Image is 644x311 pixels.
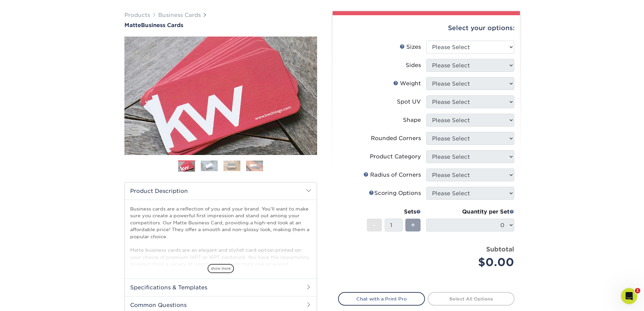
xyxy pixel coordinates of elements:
div: Sets [367,208,421,216]
h2: Product Description [125,182,317,200]
div: Rounded Corners [371,134,421,142]
div: Sides [406,61,421,69]
div: Radius of Corners [363,171,421,179]
h1: Business Cards [124,22,317,28]
div: Sizes [400,43,421,51]
a: Chat with a Print Pro [338,292,425,306]
span: + [411,220,415,230]
a: Select All Options [428,292,515,306]
img: Business Cards 03 [223,161,240,171]
div: Spot UV [397,98,421,106]
img: Business Cards 02 [201,161,218,171]
strong: Subtotal [486,245,514,253]
div: $0.00 [431,254,514,270]
img: Business Cards 04 [246,161,263,171]
a: Products [124,12,150,18]
a: MatteBusiness Cards [124,22,317,28]
div: Quantity per Set [426,208,514,216]
div: Select your options: [338,15,515,41]
a: Business Cards [158,12,201,18]
span: 1 [635,288,640,293]
iframe: Intercom live chat [621,288,637,304]
span: show more [208,264,234,273]
h2: Specifications & Templates [125,279,317,296]
div: Weight [393,80,421,88]
span: Matte [124,22,141,28]
span: - [373,220,376,230]
div: Product Category [370,153,421,161]
p: Business cards are a reflection of you and your brand. You'll want to make sure you create a powe... [130,205,311,302]
div: Scoring Options [369,189,421,197]
img: Business Cards 01 [178,158,195,175]
div: Shape [403,116,421,124]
